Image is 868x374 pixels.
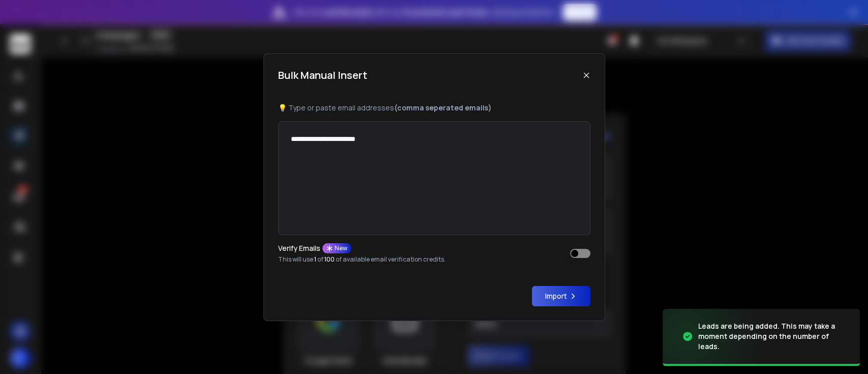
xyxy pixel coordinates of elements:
p: Verify Emails [278,245,320,252]
span: 100 [324,255,335,264]
h1: Bulk Manual Insert [278,68,367,82]
span: 1 [314,255,316,264]
button: Import [532,286,590,306]
div: Leads are being added. This may take a moment depending on the number of leads. [698,321,848,352]
b: (comma seperated emails) [394,103,492,112]
p: 💡 Type or paste email addresses [278,103,590,113]
img: image [663,306,764,367]
p: This will use of of available email verification credits. [278,255,445,264]
div: New [322,243,351,253]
